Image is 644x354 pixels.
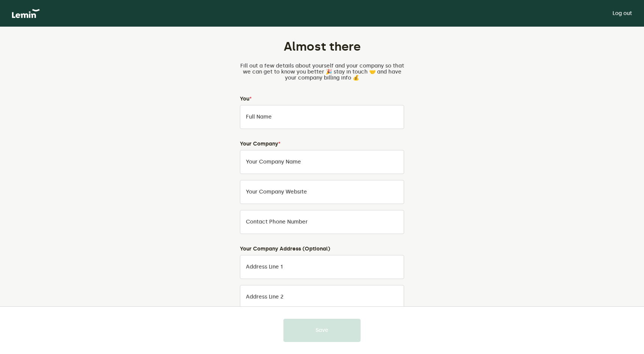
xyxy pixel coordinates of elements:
label: Your Company Name [246,159,301,165]
h1: Almost there [240,39,404,54]
h4: Your Company Address (Optional) [240,246,404,252]
input: Your company website [240,180,404,204]
a: Log out [613,10,632,16]
input: Your Company Name [240,150,404,174]
button: Save [283,319,361,342]
p: Fill out a few details about yourself and your company so that we can get to know you better 🎉 st... [240,63,404,81]
label: Address Line 1 [246,264,283,270]
input: Full Name [240,105,404,129]
input: Address Line 2 [240,285,404,309]
h4: Your Company [240,141,404,147]
label: Address Line 2 [246,294,283,300]
img: logo [12,9,40,18]
label: Full Name [246,114,272,120]
label: Your company website [246,189,307,195]
h4: You [240,96,404,102]
input: Address Line 1 [240,255,404,279]
label: Contact Phone Number [246,219,308,225]
input: Contact Phone Number [240,210,404,234]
